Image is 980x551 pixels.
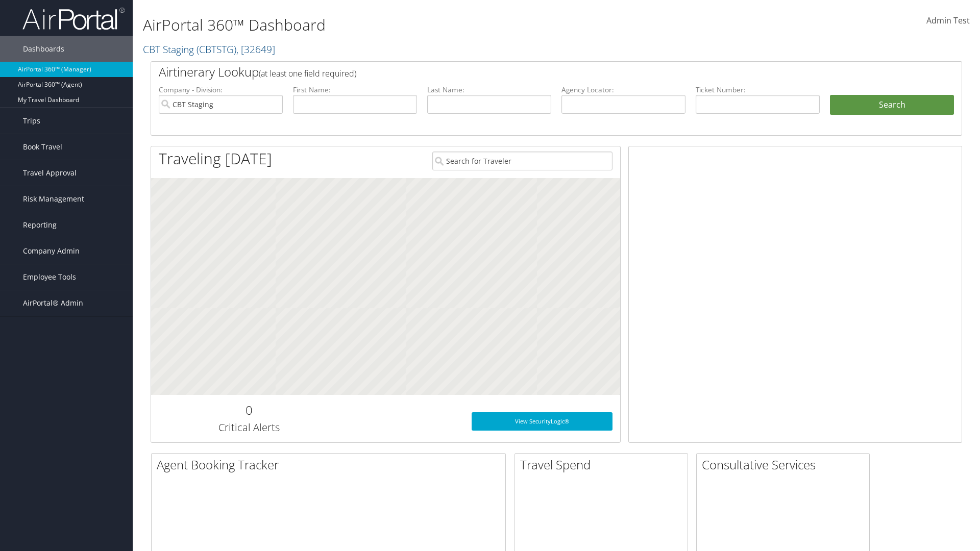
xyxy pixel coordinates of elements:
[259,68,356,79] span: (at least one field required)
[472,412,612,431] a: View SecurityLogic®
[427,85,551,95] label: Last Name:
[22,7,125,31] img: airportal-logo.png
[143,42,275,56] a: CBT Staging
[23,134,62,160] span: Book Travel
[926,5,970,37] a: Admin Test
[23,290,83,316] span: AirPortal® Admin
[23,212,57,238] span: Reporting
[23,160,77,186] span: Travel Approval
[830,95,954,115] button: Search
[293,85,417,95] label: First Name:
[159,85,283,95] label: Company - Division:
[23,186,84,212] span: Risk Management
[926,15,970,26] span: Admin Test
[157,456,505,473] h2: Agent Booking Tracker
[696,85,820,95] label: Ticket Number:
[23,264,76,290] span: Employee Tools
[159,63,887,81] h2: Airtinerary Lookup
[23,238,80,264] span: Company Admin
[236,42,275,56] span: , [ 32649 ]
[702,456,869,473] h2: Consultative Services
[159,420,339,435] h3: Critical Alerts
[432,152,612,170] input: Search for Traveler
[197,42,236,56] span: ( CBTSTG )
[520,456,688,473] h2: Travel Spend
[23,108,40,134] span: Trips
[23,36,64,62] span: Dashboards
[143,14,694,36] h1: AirPortal 360™ Dashboard
[159,402,339,419] h2: 0
[561,85,685,95] label: Agency Locator:
[159,148,272,169] h1: Traveling [DATE]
